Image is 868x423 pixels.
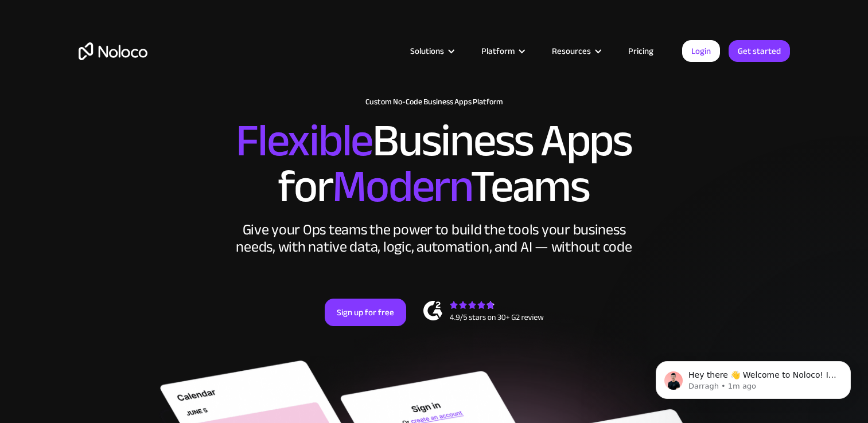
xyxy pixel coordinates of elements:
a: Login [682,40,720,62]
div: Resources [552,44,591,58]
a: Pricing [614,44,668,58]
div: Give your Ops teams the power to build the tools your business needs, with native data, logic, au... [233,221,635,256]
div: Solutions [410,44,444,58]
span: Modern [332,144,470,229]
a: home [79,42,147,60]
span: Flexible [236,98,372,183]
div: Platform [467,44,538,58]
a: Sign up for free [325,299,406,326]
iframe: Intercom notifications message [639,337,868,417]
div: Resources [538,44,614,58]
h2: Business Apps for Teams [79,118,790,210]
a: Get started [729,40,790,62]
div: Solutions [396,44,467,58]
div: Platform [481,44,515,58]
